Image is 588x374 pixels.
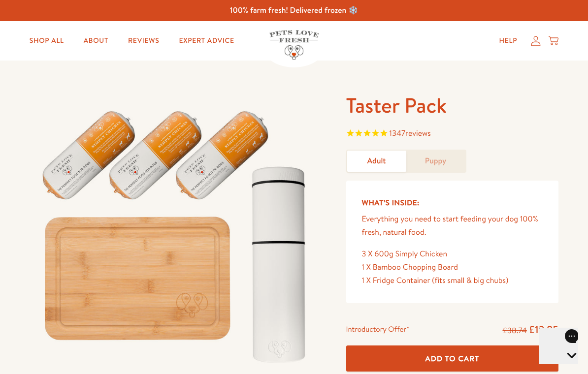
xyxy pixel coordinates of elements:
a: Help [491,31,525,51]
span: Rated 4.8 out of 5 stars 1347 reviews [346,127,559,142]
div: Introductory Offer* [346,323,410,338]
p: Everything you need to start feeding your dog 100% fresh, natural food. [362,213,543,239]
iframe: Gorgias live chat messenger [539,328,578,364]
img: Pets Love Fresh [269,30,319,60]
h5: What’s Inside: [362,196,543,209]
h1: Taster Pack [346,92,559,119]
a: Adult [347,151,406,172]
a: Expert Advice [171,31,242,51]
a: Shop All [22,31,72,51]
span: £12.95 [529,322,559,337]
a: Puppy [406,151,465,172]
span: Add To Cart [425,353,479,364]
span: 1 X Bamboo Chopping Board [362,262,458,273]
a: Reviews [120,31,167,51]
img: Taster Pack - Adult [30,92,323,373]
button: Add To Cart [346,345,559,372]
a: About [76,31,116,51]
div: 1 X Fridge Container (fits small & big chubs) [362,274,543,287]
span: reviews [405,128,431,139]
div: 3 X 600g Simply Chicken [362,248,543,261]
span: 1347 reviews [390,128,431,139]
s: £38.74 [502,325,526,336]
